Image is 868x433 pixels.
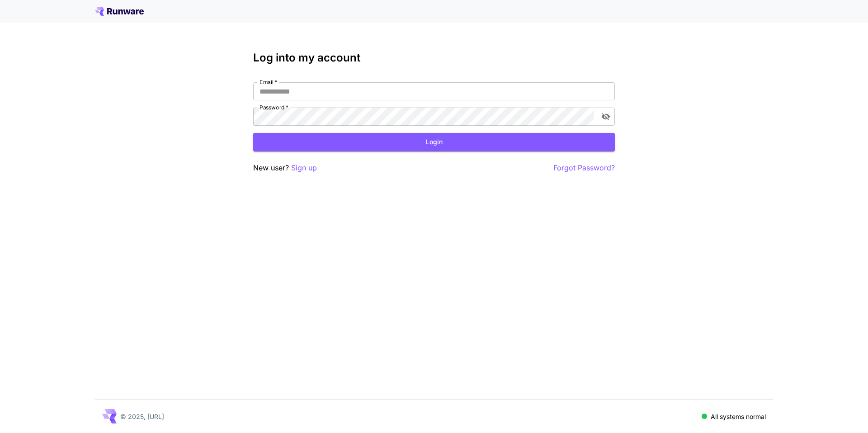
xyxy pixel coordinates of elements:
button: toggle password visibility [598,108,614,125]
p: New user? [253,162,317,174]
label: Password [259,104,288,111]
button: Sign up [291,162,317,174]
button: Login [253,133,615,151]
button: Forgot Password? [553,162,615,174]
h3: Log into my account [253,52,615,64]
p: © 2025, [URL] [120,412,164,421]
label: Email [259,78,277,86]
p: All systems normal [711,412,766,421]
